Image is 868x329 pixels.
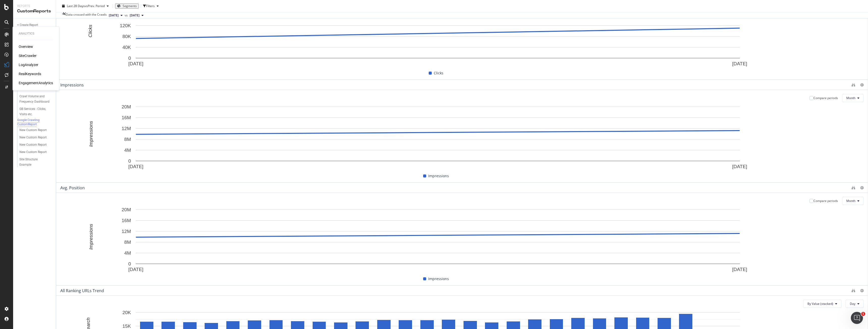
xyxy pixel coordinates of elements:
[813,96,838,100] div: Compare periods
[19,62,38,67] a: LogAnalyzer
[428,276,449,282] span: Impressions
[732,164,747,169] text: [DATE]
[120,23,131,28] text: 120K
[852,186,855,190] div: binoculars
[146,4,155,8] div: Filters
[124,240,131,245] text: 8M
[60,2,111,10] button: Last 28 DaysvsPrev. Period
[122,104,131,109] text: 20M
[813,199,838,203] div: Compare periods
[60,288,104,293] div: All Ranking URLs Trend
[842,197,864,205] button: Month
[128,61,144,66] text: [DATE]
[122,126,131,131] text: 12M
[88,24,93,37] text: Clicks
[434,70,443,76] span: Clicks
[19,149,47,155] div: New Custom Report
[846,96,855,100] span: Month
[19,157,52,167] a: Site Structure Example
[122,115,131,120] text: 16M
[128,164,144,169] text: [DATE]
[122,207,131,212] text: 20M
[19,94,52,104] a: Crawl Volume and Frequency Dashboard
[130,13,140,18] span: 2025 Aug. 7th
[122,323,131,329] text: 15K
[850,302,855,306] span: Day
[732,61,747,66] text: [DATE]
[60,207,816,275] svg: A chart.
[19,128,47,133] div: New Custom Report
[19,80,53,85] a: EngagementAnalytics
[109,13,119,18] span: 2025 Sep. 10th
[861,312,865,316] span: 1
[19,135,52,140] a: New Custom Report
[66,12,107,18] div: Data crossed with the Crawls
[852,289,855,292] div: binoculars
[115,4,139,9] button: Segments
[846,199,855,203] span: Month
[67,4,85,8] span: Last 28 Days
[846,300,864,308] button: Day
[17,4,52,8] div: Reports
[842,94,864,102] button: Month
[128,267,144,272] text: [DATE]
[17,22,38,28] div: + Create Report
[807,302,833,306] span: By Value (stacked)
[19,106,49,117] div: GB Services - Clicks, Visits etc.
[19,53,37,58] a: SiteCrawler
[19,94,49,104] div: Crawl Volume and Frequency Dashboard
[17,22,52,28] a: + Create Report
[128,158,131,164] text: 0
[19,149,52,155] a: New Custom Report
[122,310,131,315] text: 20K
[122,34,131,39] text: 80K
[851,312,863,324] iframe: Intercom live chat
[107,12,125,18] button: [DATE]
[17,8,52,14] div: CustomReports
[56,183,868,285] div: Avg. PositionCompare periodsMonthA chart.Impressions
[19,32,53,36] div: Analytics
[60,82,84,87] div: Impressions
[60,104,816,172] svg: A chart.
[852,83,855,87] div: binoculars
[88,224,94,250] text: Impressions
[19,157,48,167] div: Site Structure Example
[88,121,94,147] text: Impressions
[803,300,842,308] button: By Value (stacked)
[122,229,131,234] text: 12M
[19,135,47,140] div: New Custom Report
[122,218,131,223] text: 16M
[128,12,146,18] button: [DATE]
[124,137,131,142] text: 8M
[128,261,131,266] text: 0
[60,185,85,190] div: Avg. Position
[128,55,131,61] text: 0
[122,45,131,50] text: 40K
[124,250,131,256] text: 4M
[19,44,33,49] a: Overview
[17,118,48,127] div: Google Crawling CustomReport
[19,128,52,133] a: New Custom Report
[19,142,47,147] div: New Custom Report
[125,13,128,18] span: vs
[19,106,52,117] a: GB Services - Clicks, Visits etc.
[19,71,41,76] a: RealKeywords
[85,4,105,8] span: vs Prev. Period
[428,173,449,179] span: Impressions
[17,118,52,127] a: Google Crawling CustomReport
[123,4,137,8] span: Segments
[19,142,52,147] a: New Custom Report
[124,147,131,153] text: 4M
[60,1,816,69] svg: A chart.
[732,267,747,272] text: [DATE]
[143,2,161,10] button: Filters
[56,80,868,183] div: ImpressionsCompare periodsMonthA chart.Impressions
